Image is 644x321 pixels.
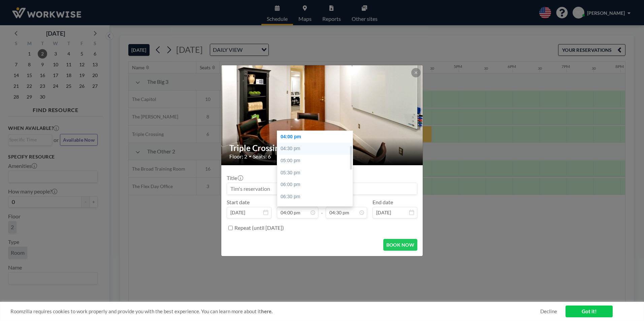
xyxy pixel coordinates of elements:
div: 04:00 pm [277,131,356,143]
button: BOOK NOW [383,239,417,251]
a: here. [261,308,272,314]
div: 05:30 pm [277,167,356,179]
h2: Triple Crossing [229,143,415,153]
label: Repeat (until [DATE]) [234,224,284,231]
span: Floor: 2 [229,153,247,160]
span: • [249,154,251,159]
img: 537.jpg [221,39,423,191]
a: Decline [540,308,557,315]
div: 05:00 pm [277,155,356,167]
div: 07:00 pm [277,203,356,215]
a: Got it! [566,306,613,317]
span: Roomzilla requires cookies to work properly and provide you with the best experience. You can lea... [10,308,540,315]
div: 06:30 pm [277,191,356,203]
label: Title [227,175,243,181]
label: End date [373,199,393,206]
input: Tim's reservation [227,183,417,194]
div: 04:30 pm [277,143,356,155]
span: Seats: 6 [253,153,271,160]
div: 06:00 pm [277,179,356,191]
label: Start date [227,199,250,206]
span: - [321,201,323,216]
